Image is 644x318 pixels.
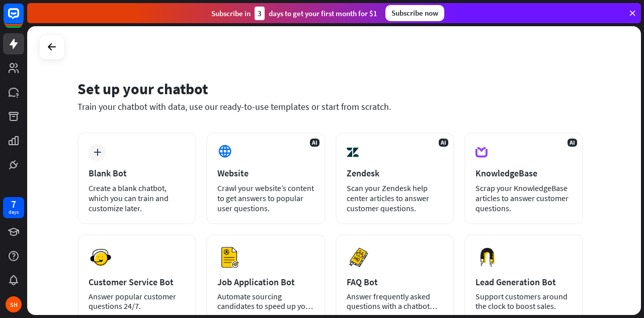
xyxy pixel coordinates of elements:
div: SH [6,296,22,312]
div: Subscribe in days to get your first month for $1 [211,7,377,20]
div: Subscribe now [385,5,444,21]
div: days [9,209,19,216]
div: 3 [255,7,265,20]
div: 7 [11,200,16,209]
a: 7 days [3,197,24,218]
